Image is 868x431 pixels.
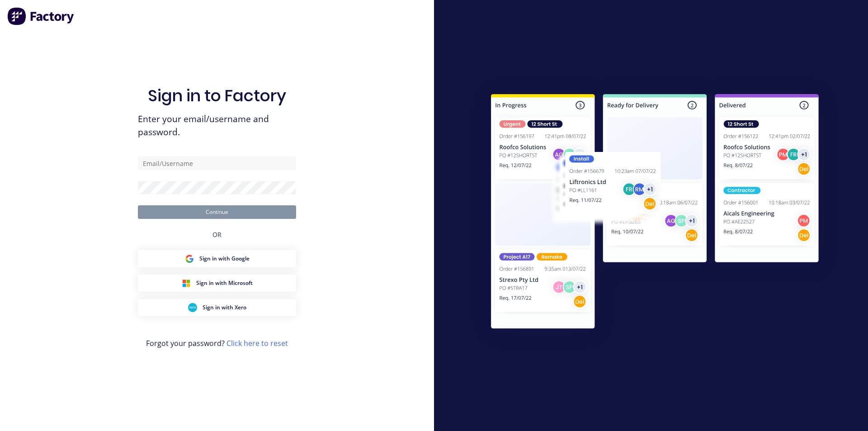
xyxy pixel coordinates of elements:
img: Xero Sign in [188,303,197,312]
img: Sign in [471,76,839,350]
button: Google Sign inSign in with Google [138,250,296,267]
img: Factory [7,7,75,25]
span: Enter your email/username and password. [138,113,296,139]
img: Microsoft Sign in [182,279,191,288]
button: Microsoft Sign inSign in with Microsoft [138,275,296,292]
img: Google Sign in [185,254,194,263]
h1: Sign in to Factory [148,86,286,105]
button: Continue [138,205,296,219]
span: Sign in with Google [199,255,250,263]
span: Sign in with Xero [203,303,246,312]
input: Email/Username [138,156,296,170]
button: Xero Sign inSign in with Xero [138,299,296,316]
a: Click here to reset [226,338,288,348]
span: Sign in with Microsoft [196,279,253,287]
div: OR [212,219,222,250]
span: Forgot your password? [146,338,288,349]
